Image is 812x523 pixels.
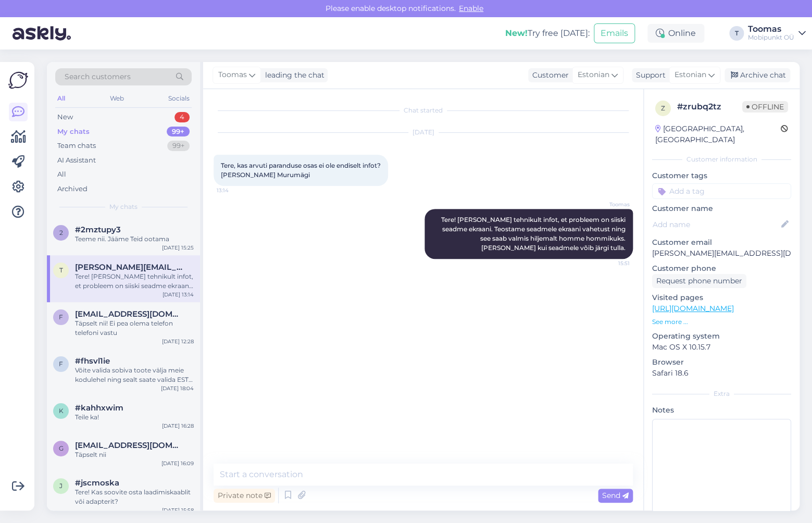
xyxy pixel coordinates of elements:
[652,274,746,288] div: Request phone number
[59,482,63,490] span: j
[578,69,609,81] span: Estonian
[748,25,794,33] div: Toomas
[57,127,90,137] div: My chats
[647,24,704,43] div: Online
[677,101,742,113] div: # zrubq2tz
[594,23,635,43] button: Emails
[652,248,791,259] p: [PERSON_NAME][EMAIL_ADDRESS][DOMAIN_NAME]
[591,201,630,208] span: Toomas
[528,70,569,81] div: Customer
[221,161,381,179] span: Tere, kas arvuti paranduse osas ei ole endiselt infot? [PERSON_NAME] Murumägi
[652,292,791,303] p: Visited pages
[75,488,194,506] div: Tere! Kas soovite osta laadimiskaablit või adapterit?
[57,155,96,166] div: AI Assistant
[602,491,629,500] span: Send
[505,27,590,40] div: Try free [DATE]:
[652,405,791,416] p: Notes
[456,4,486,13] span: Enable
[109,202,138,211] span: My chats
[748,33,794,42] div: Mobipunkt OÜ
[653,219,779,230] input: Add name
[59,266,63,274] span: t
[652,237,791,248] p: Customer email
[75,272,194,291] div: Tere! [PERSON_NAME] tehnikult infot, et probleem on siiski seadme ekraani. Teostame seadmele ekra...
[57,184,88,194] div: Archived
[75,450,194,459] div: Täpselt nii
[75,225,121,234] span: #2mztupy3
[57,141,96,151] div: Team chats
[59,407,64,415] span: k
[748,25,806,42] a: ToomasMobipunkt OÜ
[161,459,194,467] div: [DATE] 16:09
[75,319,194,338] div: Täpselt nii! Ei pea olema telefon telefoni vastu
[59,444,64,452] span: g
[162,506,194,514] div: [DATE] 15:58
[652,342,791,353] p: Mac OS X 10.15.7
[218,69,247,81] span: Toomas
[652,304,734,313] a: [URL][DOMAIN_NAME]
[217,186,256,194] span: 13:14
[75,234,194,244] div: Teeme nii. Jääme Teid ootama
[505,28,528,38] b: New!
[652,331,791,342] p: Operating system
[75,478,119,488] span: #jscmoska
[724,68,790,82] div: Archive chat
[59,229,63,236] span: 2
[652,368,791,379] p: Safari 18.6
[75,366,194,384] div: Võite valida sobiva toote välja meie kodulehel ning sealt saate valida ESTO järelmaksu. Teid saad...
[652,203,791,214] p: Customer name
[652,357,791,368] p: Browser
[652,317,791,327] p: See more ...
[167,141,190,151] div: 99+
[75,356,110,366] span: #fhsvl1ie
[162,244,194,252] div: [DATE] 15:25
[661,104,665,112] span: z
[674,69,706,81] span: Estonian
[214,128,633,137] div: [DATE]
[652,155,791,164] div: Customer information
[108,92,126,105] div: Web
[652,389,791,399] div: Extra
[75,441,183,450] span: gripex453@gmail.com
[57,169,66,180] div: All
[161,384,194,392] div: [DATE] 18:04
[8,70,28,90] img: Askly Logo
[729,26,744,41] div: T
[55,92,67,105] div: All
[75,413,194,422] div: Teile ka!
[75,263,183,272] span: terese.murumagi@gmail.com
[652,170,791,181] p: Customer tags
[75,309,183,319] span: ferkle@mail.ee
[65,71,131,82] span: Search customers
[591,259,630,267] span: 15:51
[742,101,788,113] span: Offline
[214,106,633,115] div: Chat started
[59,313,63,321] span: f
[655,123,781,145] div: [GEOGRAPHIC_DATA], [GEOGRAPHIC_DATA]
[57,112,73,122] div: New
[162,338,194,345] div: [DATE] 12:28
[75,403,123,413] span: #kahhxwim
[174,112,190,122] div: 4
[261,70,324,81] div: leading the chat
[166,92,192,105] div: Socials
[162,422,194,430] div: [DATE] 16:28
[59,360,63,368] span: f
[167,127,190,137] div: 99+
[163,291,194,298] div: [DATE] 13:14
[632,70,666,81] div: Support
[214,489,275,503] div: Private note
[652,183,791,199] input: Add a tag
[652,263,791,274] p: Customer phone
[441,216,627,252] span: Tere! [PERSON_NAME] tehnikult infot, et probleem on siiski seadme ekraani. Teostame seadmele ekra...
